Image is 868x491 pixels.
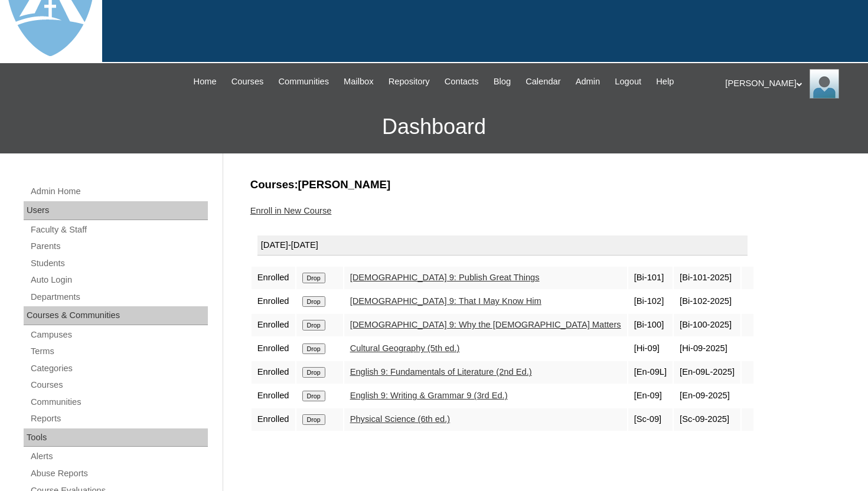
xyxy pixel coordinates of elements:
input: Drop [302,320,325,330]
span: Repository [389,75,430,89]
td: [Bi-101-2025] [674,267,740,289]
span: Mailbox [344,75,374,89]
img: Thomas Lambert [810,69,839,99]
td: [Bi-100-2025] [674,314,740,336]
td: Enrolled [252,385,295,407]
a: Courses [226,75,270,89]
td: [En-09L-2025] [674,361,740,384]
input: Drop [302,367,325,378]
span: Blog [494,75,511,89]
input: Drop [302,296,325,307]
td: [Bi-101] [628,267,673,289]
td: [Bi-102-2025] [674,290,740,313]
a: [DEMOGRAPHIC_DATA] 9: That I May Know Him [350,296,541,306]
a: [DEMOGRAPHIC_DATA] 9: Why the [DEMOGRAPHIC_DATA] Matters [350,320,621,329]
a: Categories [30,361,208,376]
span: Home [194,75,217,89]
div: Users [24,201,208,220]
span: Help [656,75,674,89]
td: [Hi-09-2025] [674,338,740,360]
input: Drop [302,273,325,283]
span: Contacts [445,75,479,89]
div: Courses & Communities [24,306,208,325]
input: Drop [302,343,325,354]
td: Enrolled [252,361,295,384]
a: Faculty & Staff [30,222,208,237]
a: Home [188,75,223,89]
a: Reports [30,411,208,426]
a: Help [650,75,680,89]
div: [DATE]-[DATE] [257,235,748,256]
a: English 9: Writing & Grammar 9 (3rd Ed.) [350,391,508,400]
td: [Sc-09-2025] [674,408,740,431]
td: [Bi-102] [628,290,673,313]
a: Parents [30,239,208,254]
a: [DEMOGRAPHIC_DATA] 9: Publish Great Things [350,273,540,282]
td: [Hi-09] [628,338,673,360]
a: Communities [272,75,335,89]
td: [Sc-09] [628,408,673,431]
a: Repository [383,75,436,89]
td: Enrolled [252,314,295,336]
td: Enrolled [252,338,295,360]
td: Enrolled [252,267,295,289]
div: Tools [24,428,208,447]
a: Communities [30,395,208,410]
a: Cultural Geography (5th ed.) [350,343,460,353]
a: Students [30,256,208,271]
span: Communities [278,75,329,89]
h3: Dashboard [6,100,862,153]
a: Logout [609,75,647,89]
span: Admin [576,75,601,89]
a: Calendar [520,75,566,89]
div: [PERSON_NAME] [725,69,856,99]
a: Courses [30,378,208,392]
a: English 9: Fundamentals of Literature (2nd Ed.) [350,367,532,377]
a: Mailbox [338,75,380,89]
span: Logout [615,75,641,89]
a: Blog [488,75,517,89]
td: Enrolled [252,290,295,313]
td: [En-09L] [628,361,673,384]
a: Auto Login [30,273,208,287]
a: Enroll in New Course [250,206,332,215]
span: Calendar [526,75,560,89]
td: [En-09] [628,385,673,407]
td: [En-09-2025] [674,385,740,407]
input: Drop [302,414,325,425]
a: Campuses [30,328,208,342]
input: Drop [302,391,325,401]
a: Contacts [439,75,485,89]
a: Terms [30,344,208,359]
td: Enrolled [252,408,295,431]
a: Admin Home [30,184,208,199]
a: Departments [30,290,208,305]
a: Admin [570,75,606,89]
span: Courses [231,75,264,89]
a: Abuse Reports [30,466,208,481]
a: Physical Science (6th ed.) [350,414,450,424]
a: Alerts [30,449,208,464]
td: [Bi-100] [628,314,673,336]
h3: Courses:[PERSON_NAME] [250,177,835,192]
